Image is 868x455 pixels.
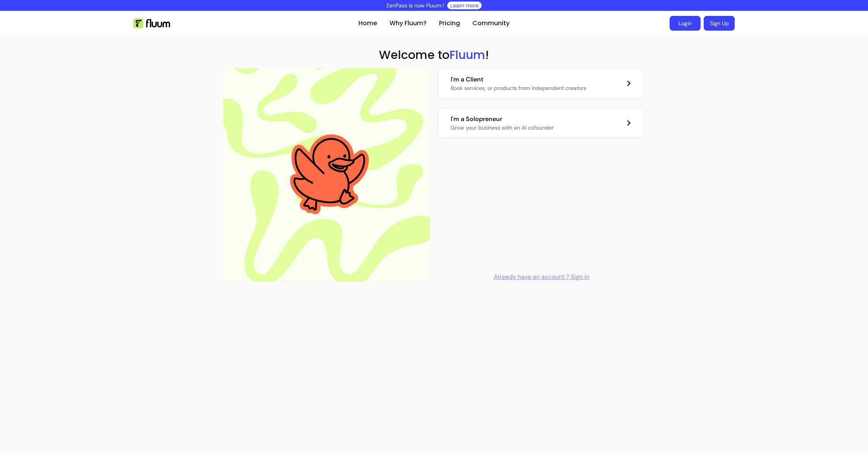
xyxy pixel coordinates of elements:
p: Grow your business with an AI cofounder [451,124,554,131]
img: website_grey.svg [12,20,19,26]
p: I'm a Solopreneur [451,114,554,124]
a: Why Fluum? [389,19,427,28]
div: Keywords by Traffic [86,46,131,51]
p: ZenPass is now Fluum ! [386,2,444,9]
div: Domain Overview [29,46,69,51]
a: Already have an account ? Sign in [494,272,589,282]
img: Aesthetic image [280,126,373,223]
img: tab_domain_overview_orange.svg [21,45,27,51]
p: I'm a Client [451,75,586,84]
a: Community [472,19,510,28]
span: Fluum [449,47,485,63]
a: Learn more [450,2,479,9]
a: I'm a ClientBook services, or products from independent creators [438,68,645,99]
a: Login [670,16,701,31]
img: logo_orange.svg [12,12,19,19]
p: Book services, or products from independent creators [451,84,586,92]
div: v 4.0.25 [22,12,38,19]
a: I'm a SolopreneurGrow your business with an AI cofounder [438,108,645,138]
img: Fluum Logo [133,18,170,28]
a: Sign Up [704,16,735,31]
a: Pricing [439,19,460,28]
img: tab_keywords_by_traffic_grey.svg [77,45,83,51]
div: Domain: [URL] [20,20,55,26]
a: Home [358,19,377,28]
